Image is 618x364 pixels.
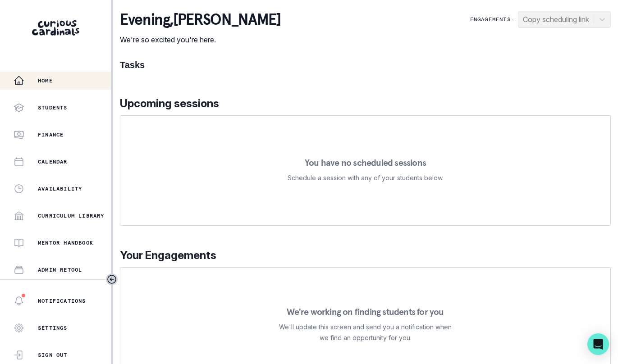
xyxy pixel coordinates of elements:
[38,351,68,359] p: Sign Out
[120,96,611,112] p: Upcoming sessions
[279,322,452,343] p: We'll update this screen and send you a notification when we find an opportunity for you.
[38,297,86,305] p: Notifications
[288,173,444,183] p: Schedule a session with any of your students below.
[120,11,280,29] p: evening , [PERSON_NAME]
[38,77,53,84] p: Home
[106,273,118,285] button: Toggle sidebar
[38,131,64,138] p: Finance
[38,212,105,219] p: Curriculum Library
[120,59,611,70] h1: Tasks
[38,158,68,165] p: Calendar
[120,247,611,264] p: Your Engagements
[38,324,68,332] p: Settings
[38,104,68,111] p: Students
[120,34,280,45] p: We're so excited you're here.
[32,20,79,36] img: Curious Cardinals Logo
[470,16,514,23] p: Engagements:
[587,333,609,355] div: Open Intercom Messenger
[287,307,444,316] p: We're working on finding students for you
[38,266,82,273] p: Admin Retool
[38,185,82,192] p: Availability
[38,239,93,246] p: Mentor Handbook
[305,158,426,167] p: You have no scheduled sessions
